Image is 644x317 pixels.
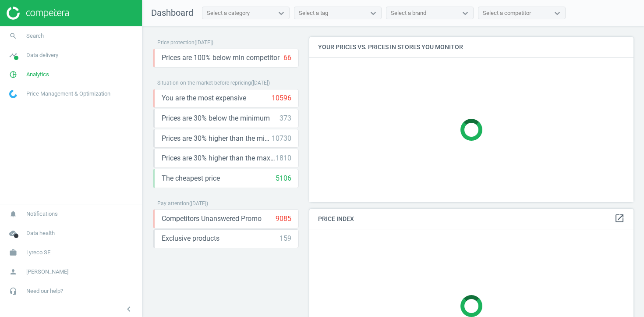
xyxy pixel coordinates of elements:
span: Search [26,32,44,40]
span: ( [DATE] ) [195,39,213,46]
i: timeline [5,47,21,64]
span: Pay attention [157,200,189,207]
div: 10596 [272,93,291,103]
span: Data delivery [26,51,58,59]
span: Lyreco SE [26,249,50,256]
div: 159 [280,234,291,243]
span: Notifications [26,210,58,218]
i: work [5,244,21,261]
h4: Your prices vs. prices in stores you monitor [309,37,633,57]
div: 5106 [276,174,291,183]
button: chevron_left [118,303,140,315]
span: Analytics [26,71,49,78]
span: Competitors Unanswered Promo [162,214,262,224]
i: headset_mic [5,283,21,299]
i: open_in_new [614,213,625,224]
span: Situation on the market before repricing [157,80,251,86]
span: Exclusive products [162,234,219,243]
i: person [5,264,21,280]
span: Prices are 100% below min competitor [162,53,280,63]
h4: Price Index [309,209,633,229]
div: 373 [280,114,291,123]
div: 9085 [276,214,291,224]
span: Prices are 30% higher than the minimum [162,134,272,143]
span: Prices are 30% below the minimum [162,114,270,123]
i: search [5,28,21,44]
div: Select a category [207,9,250,17]
div: Select a competitor [483,9,531,17]
span: [PERSON_NAME] [26,268,68,276]
span: ( [DATE] ) [251,80,270,86]
i: chevron_left [124,304,134,314]
div: Select a tag [299,9,328,17]
span: Dashboard [151,7,193,18]
div: 1810 [276,153,291,163]
span: Prices are 30% higher than the maximal [162,153,276,163]
span: Price protection [157,39,195,46]
i: notifications [5,206,21,222]
div: 66 [283,53,291,63]
span: The cheapest price [162,174,220,183]
span: You are the most expensive [162,93,246,103]
div: Select a brand [391,9,426,17]
span: Price Management & Optimization [26,90,110,98]
img: ajHJNr6hYgQAAAAASUVORK5CYII= [7,7,69,20]
span: Data health [26,229,55,237]
img: wGWNvw8QSZomAAAAABJRU5ErkJggg== [9,90,17,98]
i: pie_chart_outlined [5,66,21,83]
a: open_in_new [614,213,625,224]
div: 10730 [272,134,291,143]
span: Need our help? [26,287,63,295]
i: cloud_done [5,225,21,242]
span: ( [DATE] ) [189,200,208,207]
